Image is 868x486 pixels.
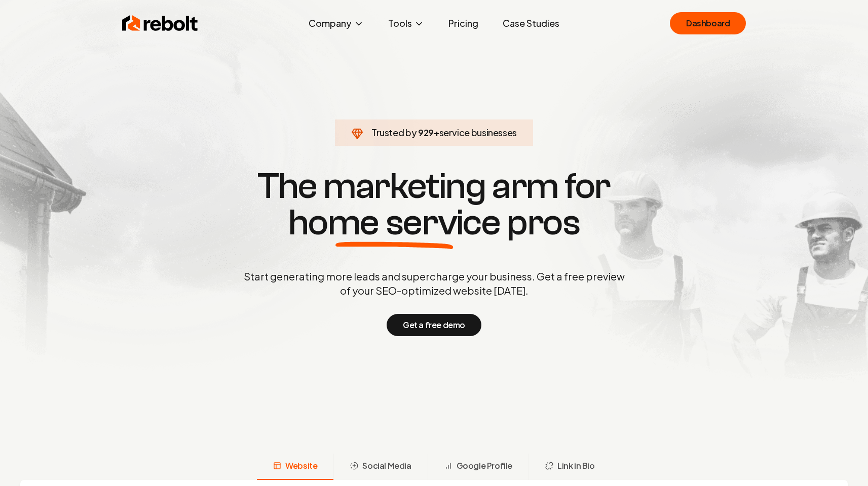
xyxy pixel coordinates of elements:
a: Dashboard [670,12,746,34]
button: Link in Bio [529,454,611,480]
button: Google Profile [428,454,529,480]
span: + [434,127,439,138]
span: Website [285,460,317,472]
button: Company [300,13,372,33]
button: Get a free demo [387,314,481,336]
button: Tools [380,13,432,33]
h1: The marketing arm for pros [191,168,677,241]
span: Google Profile [457,460,512,472]
span: home service [288,205,501,241]
img: Rebolt Logo [122,13,198,33]
button: Website [257,454,333,480]
span: 929 [418,126,434,140]
span: Social Media [362,460,411,472]
a: Case Studies [495,13,568,33]
span: service businesses [439,127,517,138]
span: Trusted by [371,127,417,138]
span: Link in Bio [557,460,595,472]
a: Pricing [440,13,486,33]
button: Social Media [333,454,427,480]
p: Start generating more leads and supercharge your business. Get a free preview of your SEO-optimiz... [242,269,627,298]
